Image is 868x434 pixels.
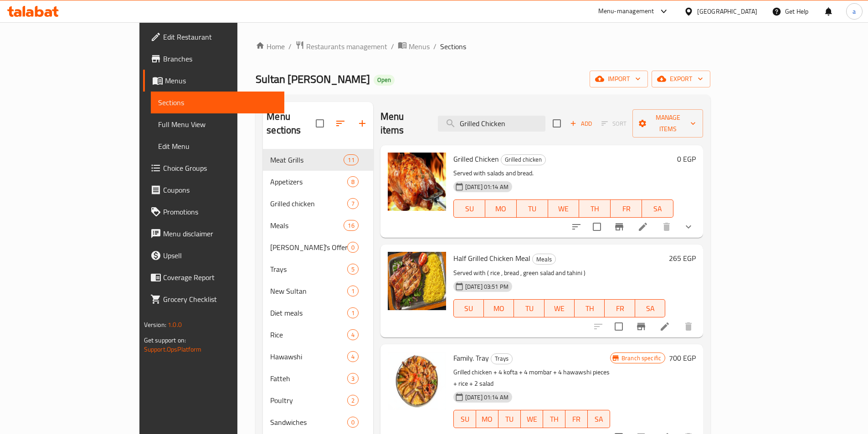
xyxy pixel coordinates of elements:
[518,302,540,315] span: TU
[348,418,358,427] span: 0
[380,110,427,137] h2: Menu items
[484,299,514,317] button: MO
[143,266,284,288] a: Coverage Report
[347,242,359,253] div: items
[348,243,358,252] span: 0
[263,346,373,368] div: Hawawshi4
[270,220,344,231] div: Meals
[347,373,359,384] div: items
[462,393,512,402] span: [DATE] 01:14 AM
[347,264,359,275] div: items
[163,228,277,239] span: Menu disclaimer
[440,41,466,52] span: Sections
[524,413,539,426] span: WE
[489,202,513,215] span: MO
[344,154,358,165] div: items
[374,76,395,84] span: Open
[388,252,446,310] img: Half Grilled Chicken Meal
[457,302,480,315] span: SU
[310,114,329,133] span: Select all sections
[614,202,638,215] span: FR
[344,156,358,164] span: 11
[295,41,387,52] a: Restaurants management
[453,267,665,279] p: Served with ( rice , bread , green salad and tahini )
[609,317,628,336] span: Select to update
[697,6,757,16] div: [GEOGRAPHIC_DATA]
[270,286,347,296] div: New Sultan
[163,163,277,174] span: Choice Groups
[453,299,484,317] button: SU
[605,299,635,317] button: FR
[348,265,358,274] span: 5
[270,154,344,165] span: Meat Grills
[608,216,630,238] button: Branch-specific-item
[270,264,347,275] div: Trays
[270,395,347,406] span: Poultry
[270,351,347,362] span: Hawawshi
[263,193,373,214] div: Grilled chicken7
[348,352,358,361] span: 4
[548,302,571,315] span: WE
[270,242,347,253] div: Sultan's Offers
[462,183,512,191] span: [DATE] 01:14 AM
[597,73,641,85] span: import
[263,411,373,433] div: Sandwiches0
[453,152,499,166] span: Grilled Chicken
[453,199,485,218] button: SU
[488,302,510,315] span: MO
[632,109,703,138] button: Manage items
[635,299,665,317] button: SA
[501,154,545,165] span: Grilled chicken
[263,389,373,411] div: Poultry2
[853,6,856,16] span: a
[151,92,284,113] a: Sections
[263,214,373,236] div: Meals16
[521,410,543,428] button: WE
[143,179,284,201] a: Coupons
[587,217,606,236] span: Select to update
[144,319,166,331] span: Version:
[457,202,482,215] span: SU
[565,216,587,238] button: sort-choices
[502,413,517,426] span: TU
[270,373,347,384] span: Fatteh
[596,117,632,131] span: Select section first
[579,199,611,218] button: TH
[144,334,186,346] span: Get support on:
[270,417,347,428] div: Sandwiches
[547,114,566,133] span: Select section
[683,221,694,232] svg: Show Choices
[348,309,358,317] span: 1
[608,302,631,315] span: FR
[270,307,347,318] span: Diet meals
[543,410,565,428] button: TH
[270,198,347,209] div: Grilled chicken
[598,6,654,17] div: Menu-management
[656,216,678,238] button: delete
[163,206,277,217] span: Promotions
[652,71,710,87] button: export
[306,41,387,52] span: Restaurants management
[143,48,284,70] a: Branches
[151,135,284,157] a: Edit Menu
[565,410,588,428] button: FR
[263,324,373,346] div: Rice4
[143,223,284,245] a: Menu disclaimer
[544,299,575,317] button: WE
[163,272,277,283] span: Coverage Report
[256,41,710,52] nav: breadcrumb
[270,176,347,187] span: Appetizers
[163,184,277,195] span: Coupons
[391,41,394,52] li: /
[143,70,284,92] a: Menus
[533,254,555,265] span: Meals
[569,118,593,129] span: Add
[491,353,513,364] div: Trays
[263,302,373,324] div: Diet meals1
[288,41,292,52] li: /
[163,31,277,42] span: Edit Restaurant
[642,199,673,218] button: SA
[388,352,446,410] img: Family. Tray
[143,201,284,223] a: Promotions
